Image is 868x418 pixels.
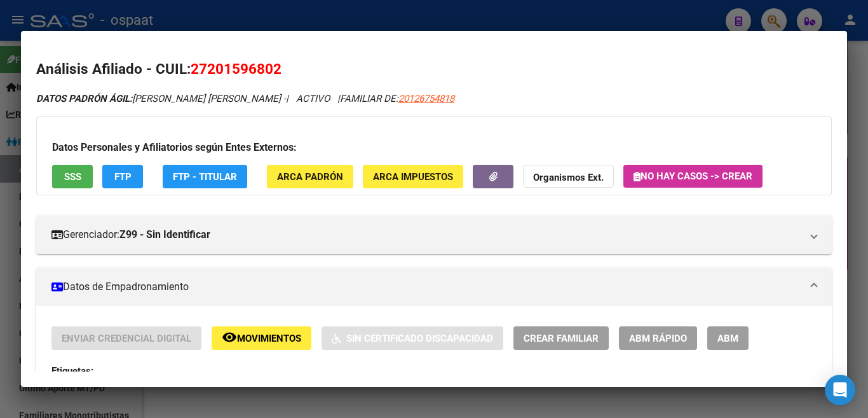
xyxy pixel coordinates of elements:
button: SSS [52,165,93,188]
span: FAMILIAR DE: [340,93,454,104]
button: ABM [707,326,749,350]
button: ABM Rápido [619,326,697,350]
button: ARCA Impuestos [363,165,463,188]
button: Movimientos [212,326,311,350]
span: 27201596802 [191,60,281,77]
span: [PERSON_NAME] [PERSON_NAME] - [36,93,286,104]
span: ARCA Padrón [277,171,343,183]
mat-expansion-panel-header: Datos de Empadronamiento [36,268,832,306]
strong: DATOS PADRÓN ÁGIL: [36,93,132,104]
span: No hay casos -> Crear [634,171,752,182]
h3: Datos Personales y Afiliatorios según Entes Externos: [52,140,816,155]
span: FTP [114,171,132,183]
mat-expansion-panel-header: Gerenciador:Z99 - Sin Identificar [36,216,832,254]
span: SSS [64,171,81,183]
span: Enviar Credencial Digital [62,333,191,344]
span: ABM Rápido [629,333,687,344]
mat-icon: remove_red_eye [222,330,237,345]
span: Crear Familiar [524,333,599,344]
button: FTP [102,165,143,188]
strong: Etiquetas: [51,365,93,377]
span: Movimientos [237,333,301,344]
mat-panel-title: Gerenciador: [51,227,801,242]
i: | ACTIVO | [36,93,454,104]
span: 20126754818 [398,93,454,104]
button: Crear Familiar [513,326,609,350]
button: Organismos Ext. [523,165,614,188]
div: Open Intercom Messenger [825,375,855,405]
button: FTP - Titular [163,165,247,188]
h2: Análisis Afiliado - CUIL: [36,59,832,80]
button: ARCA Padrón [267,165,353,188]
button: Enviar Credencial Digital [51,326,201,350]
span: FTP - Titular [173,171,237,183]
mat-panel-title: Datos de Empadronamiento [51,279,801,295]
button: No hay casos -> Crear [623,165,763,188]
span: Sin Certificado Discapacidad [346,333,493,344]
strong: Z99 - Sin Identificar [119,227,210,242]
span: ARCA Impuestos [373,171,453,183]
strong: Organismos Ext. [533,172,604,183]
span: ABM [717,333,738,344]
button: Sin Certificado Discapacidad [322,326,503,350]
